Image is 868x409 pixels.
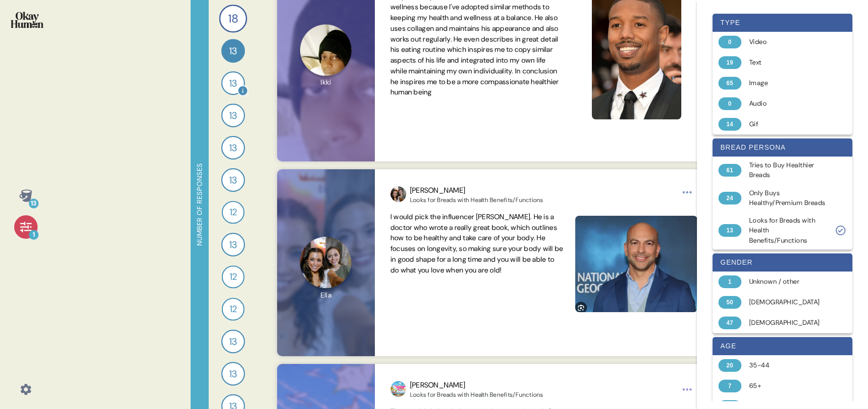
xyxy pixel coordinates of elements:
span: 13 [229,173,238,187]
div: 61 [718,164,741,177]
div: bread persona [713,138,852,157]
div: 13 [718,224,741,237]
div: 20 [718,359,741,372]
span: 18 [228,10,238,27]
img: okayhuman.3b1b6348.png [11,12,43,28]
div: 14 [718,118,741,131]
div: 65+ [749,381,827,391]
div: Image [749,78,827,88]
span: 13 [229,108,238,123]
span: 13 [229,334,238,349]
img: profilepic_9187565844701700.jpg [391,186,406,202]
div: Audio [749,99,827,109]
span: 13 [229,237,238,252]
span: 12 [230,205,237,220]
span: 13 [229,140,238,155]
div: Text [749,58,827,68]
div: [PERSON_NAME] [410,380,543,391]
span: 13 [229,44,238,58]
div: [DEMOGRAPHIC_DATA] [749,318,827,328]
span: 13 [229,366,238,381]
span: 12 [230,270,237,284]
div: 13 [29,199,39,208]
div: 7 [718,380,741,392]
div: 0 [718,36,741,48]
div: 35-44 [749,361,827,370]
div: Only Buys Healthy/Premium Breads [749,188,827,208]
div: Tries to Buy Healthier Breads [749,160,827,181]
div: 0 [718,97,741,110]
div: 50 [718,296,741,309]
div: 1 [29,230,39,240]
div: Looks for Breads with Health Benefits/Functions [410,196,543,204]
div: 1 [718,275,741,288]
div: Unknown / other [749,277,827,287]
div: gender [713,253,852,272]
div: type [713,14,852,32]
div: Video [749,37,827,47]
div: 65 [718,77,741,90]
div: age [713,337,852,355]
div: Gif [749,119,827,129]
span: I would pick the influencer [PERSON_NAME]. He is a doctor who wrote a really great book, which ou... [391,212,564,274]
div: [PERSON_NAME] [410,185,543,196]
span: 13 [229,76,238,91]
div: 19 [718,56,741,69]
div: 24 [718,192,741,204]
div: Looks for Breads with Health Benefits/Functions [749,216,827,246]
span: 12 [230,302,237,317]
img: profilepic_24382096148138664.jpg [391,381,406,397]
img: User response [575,216,697,312]
div: 47 [718,317,741,329]
div: [DEMOGRAPHIC_DATA] [749,297,827,307]
div: Looks for Breads with Health Benefits/Functions [410,391,543,399]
